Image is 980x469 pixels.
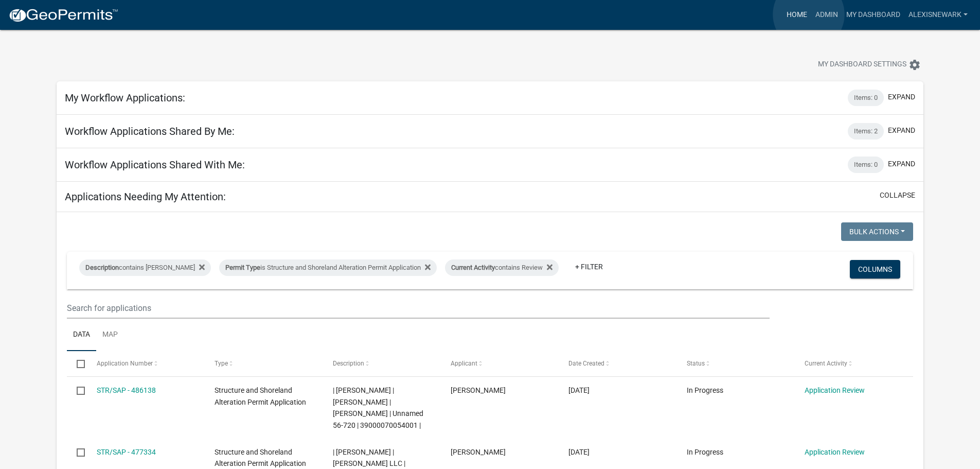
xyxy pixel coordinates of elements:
div: Items: 2 [848,123,884,140]
i: settings [908,59,921,71]
h5: My Workflow Applications: [65,92,185,104]
input: Search for applications [67,298,769,319]
span: Peter Westby [451,386,506,394]
datatable-header-cell: Select [67,351,86,376]
datatable-header-cell: Applicant [441,351,559,376]
a: + Filter [567,257,611,276]
datatable-header-cell: Status [677,351,795,376]
a: Data [67,319,96,352]
a: Home [782,5,811,25]
datatable-header-cell: Application Number [87,351,205,376]
span: Description [333,360,364,367]
a: My Dashboard [842,5,904,25]
datatable-header-cell: Type [205,351,323,376]
div: is Structure and Shoreland Alteration Permit Application [219,259,437,276]
span: Structure and Shoreland Alteration Permit Application [215,448,306,468]
a: Admin [811,5,842,25]
datatable-header-cell: Date Created [559,351,676,376]
span: Date Created [568,360,604,367]
span: Current Activity [451,264,495,271]
span: Description [85,264,119,271]
span: My Dashboard Settings [818,59,906,71]
button: Bulk Actions [841,222,913,241]
span: In Progress [687,386,723,394]
span: Current Activity [805,360,847,367]
div: contains [PERSON_NAME] [79,259,211,276]
span: Type [215,360,228,367]
span: Structure and Shoreland Alteration Permit Application [215,386,306,406]
span: Michael Thielen [451,448,506,456]
a: STR/SAP - 477334 [97,448,156,456]
span: Status [687,360,705,367]
h5: Workflow Applications Shared By Me: [65,125,235,137]
h5: Applications Needing My Attention: [65,190,226,203]
a: alexisnewark [904,5,972,25]
button: expand [888,159,915,169]
span: Application Number [97,360,153,367]
span: Applicant [451,360,477,367]
a: Map [96,319,124,352]
span: In Progress [687,448,723,456]
span: 09/30/2025 [568,386,590,394]
button: collapse [880,190,915,201]
h5: Workflow Applications Shared With Me: [65,159,245,171]
div: contains Review [445,259,559,276]
a: Application Review [805,386,865,394]
div: Items: 0 [848,90,884,106]
div: Items: 0 [848,157,884,173]
button: expand [888,92,915,102]
a: Application Review [805,448,865,456]
span: Permit Type [225,264,260,271]
a: STR/SAP - 486138 [97,386,156,394]
datatable-header-cell: Description [323,351,440,376]
datatable-header-cell: Current Activity [795,351,913,376]
button: My Dashboard Settingssettings [810,55,929,75]
button: Columns [850,260,900,279]
span: 09/11/2025 [568,448,590,456]
button: expand [888,125,915,136]
span: | Alexis Newark | PETER J WESTBY | JEANNIE WESTBY | Unnamed 56-720 | 39000070054001 | [333,386,423,429]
